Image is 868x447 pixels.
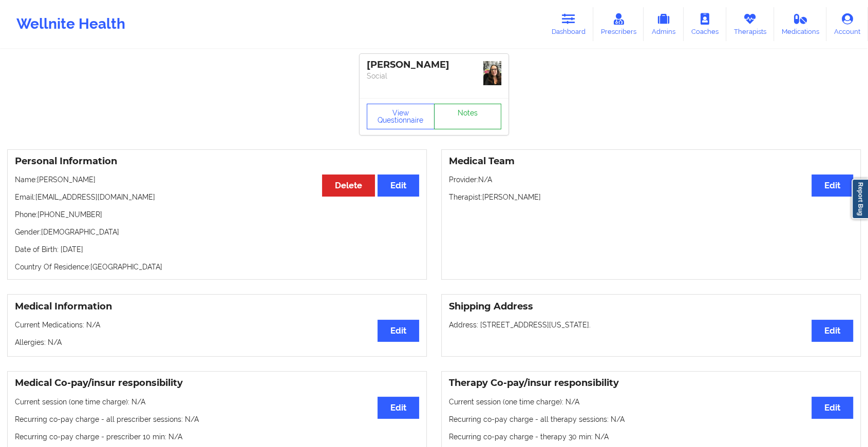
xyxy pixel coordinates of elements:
[15,227,419,237] p: Gender: [DEMOGRAPHIC_DATA]
[434,104,502,129] a: Notes
[15,337,419,347] p: Allergies: N/A
[367,104,435,129] button: View Questionnaire
[15,244,419,255] p: Date of Birth: [DATE]
[378,174,419,197] button: Edit
[378,397,419,419] button: Edit
[449,156,853,167] h3: Medical Team
[684,7,726,41] a: Coaches
[644,7,684,41] a: Admins
[367,71,501,81] p: Social
[726,7,774,41] a: Therapists
[15,301,419,313] h3: Medical Information
[15,174,419,185] p: Name: [PERSON_NAME]
[15,209,419,220] p: Phone: [PHONE_NUMBER]
[449,192,853,202] p: Therapist: [PERSON_NAME]
[322,174,375,197] button: Delete
[378,320,419,342] button: Edit
[852,179,868,219] a: Report Bug
[15,156,419,167] h3: Personal Information
[449,414,853,424] p: Recurring co-pay charge - all therapy sessions : N/A
[593,7,644,41] a: Prescribers
[483,61,501,85] img: 8074306e-29f3-491c-93fd-ad3bdf885348_2e0e0c75-1721-4e12-ae39-17fbd61b84f5me.jpg
[15,432,419,442] p: Recurring co-pay charge - prescriber 10 min : N/A
[15,397,419,407] p: Current session (one time charge): N/A
[449,320,853,330] p: Address: [STREET_ADDRESS][US_STATE].
[812,397,853,419] button: Edit
[15,377,419,389] h3: Medical Co-pay/insur responsibility
[449,301,853,313] h3: Shipping Address
[826,7,868,41] a: Account
[367,59,501,71] div: [PERSON_NAME]
[15,414,419,424] p: Recurring co-pay charge - all prescriber sessions : N/A
[449,432,853,442] p: Recurring co-pay charge - therapy 30 min : N/A
[449,397,853,407] p: Current session (one time charge): N/A
[774,7,827,41] a: Medications
[15,320,419,330] p: Current Medications: N/A
[812,320,853,342] button: Edit
[544,7,593,41] a: Dashboard
[812,174,853,197] button: Edit
[15,192,419,202] p: Email: [EMAIL_ADDRESS][DOMAIN_NAME]
[449,377,853,389] h3: Therapy Co-pay/insur responsibility
[449,174,853,185] p: Provider: N/A
[15,262,419,272] p: Country Of Residence: [GEOGRAPHIC_DATA]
